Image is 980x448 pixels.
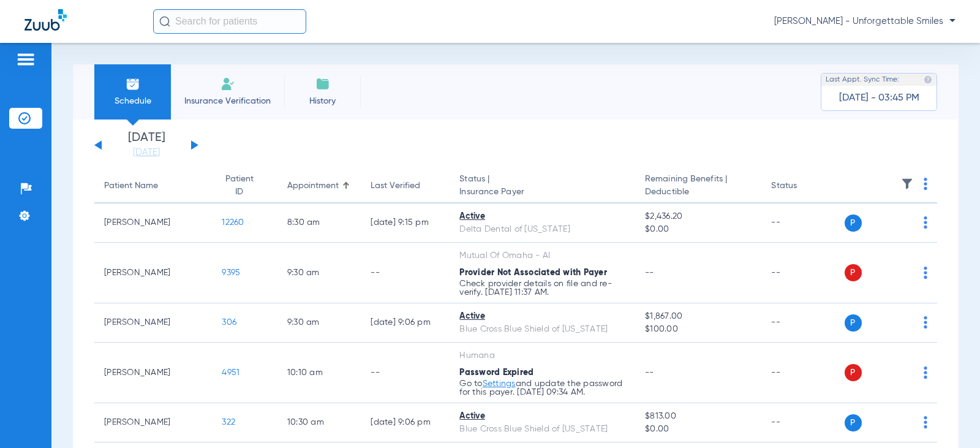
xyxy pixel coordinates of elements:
div: Blue Cross Blue Shield of [US_STATE] [459,323,625,336]
span: P [845,364,862,381]
img: group-dot-blue.svg [924,316,927,328]
td: 10:30 AM [277,403,361,442]
th: Status | [450,169,635,203]
td: [PERSON_NAME] [94,343,212,403]
input: Search for patients [153,9,306,34]
td: -- [761,343,844,403]
td: [PERSON_NAME] [94,203,212,243]
span: $0.00 [645,223,752,236]
span: P [845,264,862,281]
img: History [315,77,330,91]
span: Insurance Payer [459,186,625,199]
span: Schedule [104,95,162,107]
div: Patient ID [222,173,267,199]
img: Schedule [126,77,140,91]
img: Search Icon [159,16,170,27]
img: filter.svg [901,178,913,190]
td: [DATE] 9:15 PM [361,203,450,243]
td: 9:30 AM [277,303,361,343]
td: -- [761,243,844,303]
span: Insurance Verification [180,95,275,107]
td: [DATE] 9:06 PM [361,303,450,343]
div: Active [459,210,625,223]
td: 9:30 AM [277,243,361,303]
div: Blue Cross Blue Shield of [US_STATE] [459,423,625,436]
p: Check provider details on file and re-verify. [DATE] 11:37 AM. [459,279,625,297]
img: hamburger-icon [16,52,36,67]
span: $813.00 [645,410,752,423]
td: 10:10 AM [277,343,361,403]
p: Go to and update the password for this payer. [DATE] 09:34 AM. [459,379,625,397]
div: Mutual Of Omaha - AI [459,249,625,262]
div: Delta Dental of [US_STATE] [459,223,625,236]
span: [PERSON_NAME] - Unforgettable Smiles [774,15,956,28]
div: Patient Name [104,180,202,192]
span: $0.00 [645,423,752,436]
span: $1,867.00 [645,310,752,323]
img: Zuub Logo [24,9,67,31]
div: Patient ID [222,173,256,199]
td: [DATE] 9:06 PM [361,403,450,442]
td: -- [761,203,844,243]
span: $100.00 [645,323,752,336]
img: group-dot-blue.svg [924,178,927,190]
img: last sync help info [924,75,932,84]
span: Last Appt. Sync Time: [826,74,899,86]
div: Active [459,410,625,423]
span: P [845,215,862,232]
a: [DATE] [110,146,183,159]
img: Manual Insurance Verification [221,77,235,91]
div: Humana [459,349,625,362]
span: 4951 [222,368,239,377]
a: Settings [483,379,516,388]
img: group-dot-blue.svg [924,216,927,229]
td: [PERSON_NAME] [94,403,212,442]
th: Remaining Benefits | [635,169,761,203]
span: Password Expired [459,368,533,377]
div: Appointment [287,180,352,192]
td: -- [361,343,450,403]
div: Last Verified [371,180,420,192]
div: Patient Name [104,180,158,192]
span: Provider Not Associated with Payer [459,268,607,277]
img: group-dot-blue.svg [924,267,927,279]
span: P [845,314,862,332]
span: 9395 [222,268,240,277]
img: group-dot-blue.svg [924,366,927,379]
th: Status [761,169,844,203]
td: -- [761,403,844,442]
span: 12260 [222,218,244,227]
td: [PERSON_NAME] [94,303,212,343]
div: Appointment [287,180,339,192]
div: Active [459,310,625,323]
span: $2,436.20 [645,210,752,223]
li: [DATE] [110,132,183,159]
div: Last Verified [371,180,440,192]
td: -- [761,303,844,343]
span: 322 [222,418,235,427]
span: [DATE] - 03:45 PM [839,92,919,104]
span: P [845,414,862,431]
img: group-dot-blue.svg [924,416,927,428]
td: 8:30 AM [277,203,361,243]
span: -- [645,268,654,277]
td: -- [361,243,450,303]
span: -- [645,368,654,377]
span: History [293,95,352,107]
span: Deductible [645,186,752,199]
td: [PERSON_NAME] [94,243,212,303]
span: 306 [222,318,236,327]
